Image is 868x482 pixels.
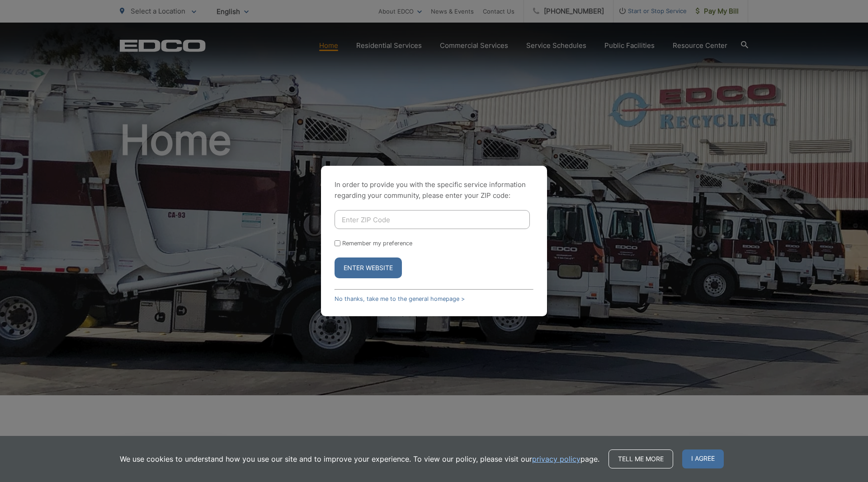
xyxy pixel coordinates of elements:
p: In order to provide you with the specific service information regarding your community, please en... [335,179,533,201]
a: No thanks, take me to the general homepage > [335,295,465,302]
button: Enter Website [335,257,402,278]
label: Remember my preference [342,240,412,247]
a: privacy policy [532,454,580,464]
a: Tell me more [609,449,673,468]
span: I agree [682,449,724,468]
input: Enter ZIP Code [335,210,530,229]
p: We use cookies to understand how you use our site and to improve your experience. To view our pol... [120,454,599,464]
